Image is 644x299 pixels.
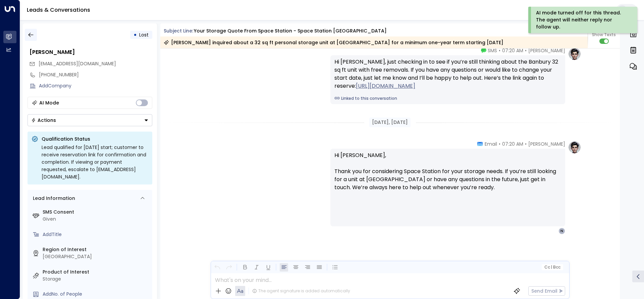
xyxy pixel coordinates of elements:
div: [GEOGRAPHIC_DATA] [43,253,150,260]
span: Cc Bcc [544,265,560,270]
a: [URL][DOMAIN_NAME] [356,82,415,90]
div: [PERSON_NAME] [30,48,152,56]
div: The agent signature is added automatically [252,288,350,294]
a: Leads & Conversations [27,6,90,14]
div: AI Mode [39,99,59,106]
div: N [558,228,565,234]
a: Linked to this conversation [334,95,561,101]
div: Hi [PERSON_NAME], just checking in to see if you’re still thinking about the Banbury 32 sq ft uni... [334,58,561,90]
span: • [525,141,527,147]
img: profile-logo.png [568,47,581,61]
div: AddTitle [43,231,150,238]
div: [PHONE_NUMBER] [39,71,152,78]
span: | [551,265,552,270]
button: Undo [213,263,221,272]
label: Region of Interest [43,246,150,253]
p: Qualification Status [42,136,148,142]
div: AddCompany [39,82,152,89]
div: [PERSON_NAME] inquired about a 32 sq ft personal storage unit at [GEOGRAPHIC_DATA] for a minimum ... [164,39,503,46]
span: Subject Line: [164,27,193,34]
span: 07:20 AM [502,141,523,147]
div: Lead Information [31,195,75,202]
span: SMS [488,47,497,54]
span: nathalieperret@hotmail.co.uk [39,60,116,67]
div: Given [43,216,150,223]
span: Show Texts [592,32,616,38]
span: • [499,141,500,147]
span: • [525,47,527,54]
div: [DATE], [DATE] [369,118,411,127]
div: Actions [31,117,56,123]
button: Cc|Bcc [541,264,563,271]
button: Redo [225,263,233,272]
div: Button group with a nested menu [28,114,152,126]
span: 07:20 AM [502,47,523,54]
p: Hi [PERSON_NAME], Thank you for considering Space Station for your storage needs. If you’re still... [334,151,561,200]
span: [EMAIL_ADDRESS][DOMAIN_NAME] [39,60,116,67]
div: AI mode turned off for this thread. The agent will neither reply nor follow up. [536,9,628,30]
div: Lead qualified for [DATE] start; customer to receive reservation link for confirmation and comple... [42,144,148,180]
label: SMS Consent [43,209,150,216]
img: profile-logo.png [568,141,581,154]
span: [PERSON_NAME] [528,47,565,54]
span: • [499,47,500,54]
span: [PERSON_NAME] [528,141,565,147]
div: • [133,29,137,41]
span: Lost [139,31,149,38]
label: Product of Interest [43,269,150,276]
div: Storage [43,276,150,283]
div: AddNo. of People [43,291,150,298]
span: Email [485,141,497,147]
button: Actions [28,114,152,126]
div: Your storage quote from Space Station - Space Station [GEOGRAPHIC_DATA] [194,27,387,34]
